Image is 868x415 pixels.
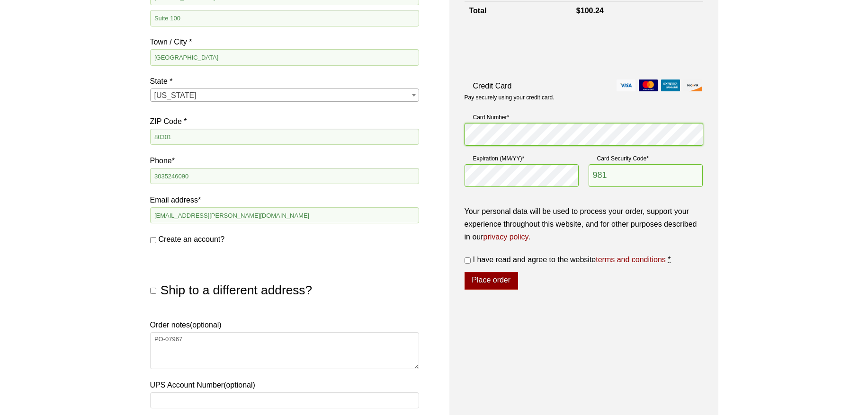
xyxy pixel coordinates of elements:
[150,154,419,167] label: Phone
[150,35,419,48] label: Town / City
[465,257,471,264] input: I have read and agree to the websiteterms and conditions *
[190,321,222,329] span: (optional)
[465,30,608,67] iframe: reCAPTCHA
[473,256,666,264] span: I have read and agree to the website
[589,154,703,163] label: Card Security Code
[161,283,312,297] span: Ship to a different address?
[465,109,703,194] fieldset: Payment Info
[589,164,703,187] input: CSC
[150,379,419,391] label: UPS Account Number
[661,79,680,91] img: amex
[150,288,156,294] input: Ship to a different address?
[639,79,658,91] img: mastercard
[465,272,518,290] button: Place order
[465,154,579,163] label: Expiration (MM/YY)
[668,256,671,264] abbr: required
[150,318,419,331] label: Order notes
[465,94,703,102] p: Pay securely using your credit card.
[465,1,572,20] th: Total
[465,79,703,92] label: Credit Card
[465,113,703,122] label: Card Number
[151,89,419,102] span: Colorado
[483,233,528,241] a: privacy policy
[576,7,581,15] span: $
[596,256,666,264] a: terms and conditions
[150,115,419,128] label: ZIP Code
[617,79,635,91] img: visa
[150,88,419,102] span: State
[224,381,255,389] span: (optional)
[683,79,702,91] img: discover
[150,10,419,26] input: Apartment, suite, unit, etc. (optional)
[576,7,604,15] bdi: 100.24
[465,205,703,244] p: Your personal data will be used to process your order, support your experience throughout this we...
[150,194,419,206] label: Email address
[159,235,225,243] span: Create an account?
[150,237,156,243] input: Create an account?
[150,75,419,88] label: State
